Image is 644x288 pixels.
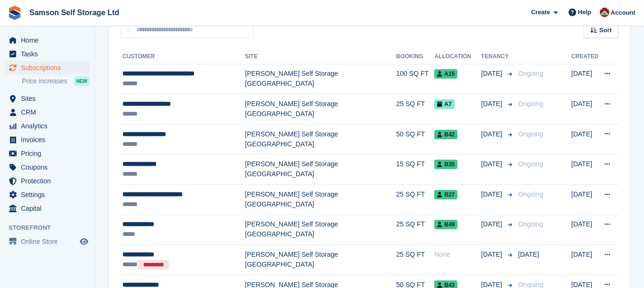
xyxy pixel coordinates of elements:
[518,100,543,108] span: Ongoing
[5,202,90,215] a: menu
[5,47,90,61] a: menu
[5,161,90,174] a: menu
[21,202,78,215] span: Capital
[245,185,396,215] td: [PERSON_NAME] Self Storage [GEOGRAPHIC_DATA]
[21,34,78,47] span: Home
[396,94,435,125] td: 25 SQ FT
[518,130,543,138] span: Ongoing
[245,215,396,245] td: [PERSON_NAME] Self Storage [GEOGRAPHIC_DATA]
[599,26,612,35] span: Sort
[21,47,78,61] span: Tasks
[26,5,123,20] a: Samson Self Storage Ltd
[481,189,504,199] span: [DATE]
[245,49,396,64] th: Site
[21,119,78,133] span: Analytics
[21,106,78,119] span: CRM
[21,133,78,146] span: Invoices
[396,64,435,94] td: 100 SQ FT
[434,190,457,199] span: B27
[245,154,396,185] td: [PERSON_NAME] Self Storage [GEOGRAPHIC_DATA]
[9,223,94,233] span: Storefront
[21,161,78,174] span: Coupons
[5,235,90,248] a: menu
[481,129,504,139] span: [DATE]
[571,215,598,245] td: [DATE]
[434,130,457,139] span: B42
[8,6,22,20] img: stora-icon-8386f47178a22dfd0bd8f6a31ec36ba5ce8667c1dd55bd0f319d3a0aa187defe.svg
[571,49,598,64] th: Created
[571,64,598,94] td: [DATE]
[22,76,90,86] a: Price increases NEW
[396,124,435,154] td: 50 SQ FT
[571,94,598,125] td: [DATE]
[481,250,504,260] span: [DATE]
[5,119,90,133] a: menu
[22,77,67,86] span: Price increases
[434,250,481,260] div: None
[5,92,90,105] a: menu
[5,106,90,119] a: menu
[5,133,90,146] a: menu
[434,69,457,79] span: A15
[21,235,78,248] span: Online Store
[481,69,504,79] span: [DATE]
[571,245,598,275] td: [DATE]
[396,154,435,185] td: 15 SQ FT
[434,49,481,64] th: Allocation
[481,99,504,109] span: [DATE]
[78,236,90,247] a: Preview store
[518,190,543,198] span: Ongoing
[21,92,78,105] span: Sites
[5,61,90,74] a: menu
[21,188,78,201] span: Settings
[434,99,454,109] span: A7
[245,245,396,275] td: [PERSON_NAME] Self Storage [GEOGRAPHIC_DATA]
[396,49,435,64] th: Booking
[434,160,457,169] span: B35
[434,220,457,229] span: B49
[21,61,78,74] span: Subscriptions
[518,70,543,77] span: Ongoing
[396,185,435,215] td: 25 SQ FT
[481,219,504,229] span: [DATE]
[518,160,543,168] span: Ongoing
[600,8,609,17] img: Ian
[396,245,435,275] td: 25 SQ FT
[5,34,90,47] a: menu
[245,64,396,94] td: [PERSON_NAME] Self Storage [GEOGRAPHIC_DATA]
[245,94,396,125] td: [PERSON_NAME] Self Storage [GEOGRAPHIC_DATA]
[121,49,245,64] th: Customer
[5,147,90,160] a: menu
[571,154,598,185] td: [DATE]
[481,159,504,169] span: [DATE]
[5,174,90,188] a: menu
[245,124,396,154] td: [PERSON_NAME] Self Storage [GEOGRAPHIC_DATA]
[518,251,539,258] span: [DATE]
[531,8,550,17] span: Create
[518,220,543,228] span: Ongoing
[578,8,591,17] span: Help
[21,147,78,160] span: Pricing
[396,215,435,245] td: 25 SQ FT
[611,8,635,18] span: Account
[74,76,90,86] div: NEW
[571,124,598,154] td: [DATE]
[481,49,514,64] th: Tenancy
[571,185,598,215] td: [DATE]
[5,188,90,201] a: menu
[21,174,78,188] span: Protection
